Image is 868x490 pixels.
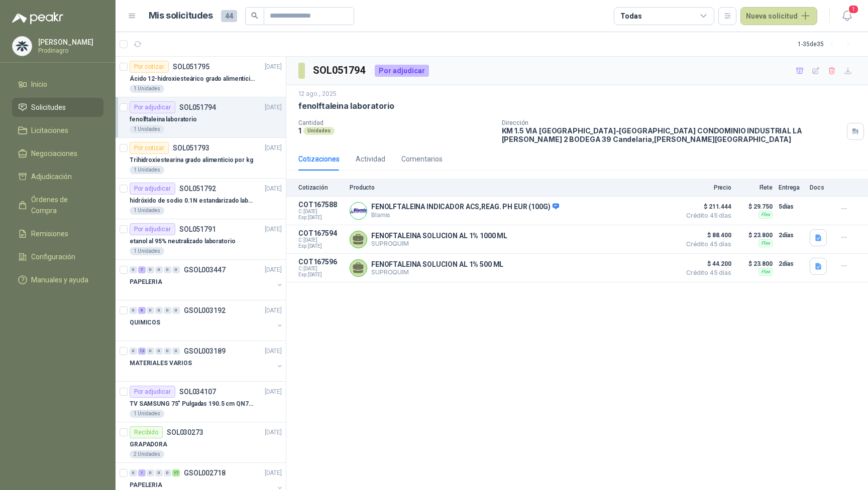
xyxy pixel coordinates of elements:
[130,247,164,255] div: 1 Unidades
[116,422,286,463] a: RecibidoSOL030273[DATE] GRAPADORA2 Unidades
[155,266,163,273] div: 0
[179,388,216,395] p: SOL034107
[130,345,284,377] a: 0 13 0 0 0 0 GSOL003189[DATE] MATERIALES VARIOS
[758,239,773,247] div: Flex
[298,229,344,237] p: COT167594
[130,61,169,73] div: Por cotizar
[130,480,162,490] p: PAPELERIA
[401,153,443,165] div: Comentarios
[313,63,367,78] h3: SOL051794
[130,469,137,476] div: 0
[303,127,335,135] div: Unidades
[116,138,286,179] a: Por cotizarSOL051793[DATE] Trihidroxiestearina grado alimenticio por kg1 Unidades
[737,184,773,191] p: Flete
[502,126,843,143] p: KM 1.5 VIA [GEOGRAPHIC_DATA]-[GEOGRAPHIC_DATA] CONDOMINIO INDUSTRIAL LA [PERSON_NAME] 2 BODEGA 39...
[12,98,103,117] a: Solicitudes
[130,101,175,113] div: Por adjudicar
[298,184,344,191] p: Cotización
[681,213,731,219] span: Crédito 45 días
[298,272,344,278] span: Exp: [DATE]
[681,229,731,241] span: $ 88.400
[138,266,146,273] div: 7
[130,125,164,133] div: 1 Unidades
[173,144,209,151] p: SOL051793
[116,97,286,138] a: Por adjudicarSOL051794[DATE] fenolftaleina laboratorio1 Unidades
[13,37,32,56] img: Company Logo
[116,57,286,97] a: Por cotizarSOL051795[DATE] Ácido 12-hidroxiesteárico grado alimenticio por kg1 Unidades
[31,228,68,239] span: Remisiones
[31,194,94,216] span: Órdenes de Compra
[130,264,284,296] a: 0 7 0 0 0 0 GSOL003447[DATE] PAPELERIA
[265,265,282,275] p: [DATE]
[179,104,216,111] p: SOL051794
[371,232,507,240] p: FENOFTALEINA SOLUCION AL 1% 1000 ML
[130,386,175,398] div: Por adjudicar
[265,103,282,112] p: [DATE]
[130,74,255,84] p: Ácido 12-hidroxiesteárico grado alimenticio por kg
[172,266,180,273] div: 0
[31,148,77,159] span: Negociaciones
[130,426,163,438] div: Recibido
[12,270,103,289] a: Manuales y ayuda
[298,201,344,209] p: COT167588
[371,268,503,276] p: SUPROQUIM
[12,247,103,266] a: Configuración
[298,153,340,165] div: Cotizaciones
[130,237,235,246] p: etanol al 95% neutralizado laboratorio
[164,266,171,273] div: 0
[184,307,226,314] p: GSOL003192
[265,184,282,194] p: [DATE]
[298,243,344,249] span: Exp: [DATE]
[130,166,164,174] div: 1 Unidades
[179,226,216,233] p: SOL051791
[12,12,63,24] img: Logo peakr
[179,185,216,192] p: SOL051792
[172,469,180,476] div: 17
[31,251,75,262] span: Configuración
[172,348,180,355] div: 0
[371,203,559,212] p: FENOLFTALEINA INDICADOR ACS,REAG. PH EUR (100G)
[356,153,385,165] div: Actividad
[147,348,154,355] div: 0
[130,304,284,337] a: 0 6 0 0 0 0 GSOL003192[DATE] QUIMICOS
[779,201,804,213] p: 5 días
[130,183,175,195] div: Por adjudicar
[172,307,180,314] div: 0
[838,7,856,25] button: 1
[737,258,773,270] p: $ 23.800
[130,196,255,206] p: hidróxido de sodio 0.1N estandarizado laboratorio
[147,469,154,476] div: 0
[184,266,226,273] p: GSOL003447
[502,119,843,126] p: Dirección
[130,440,167,449] p: GRAPADORA
[130,399,255,409] p: TV SAMSUNG 75" Pulgadas 190.5 cm QN75QN85DB 4K-UHD NEO QLED MINI LED Smart TV
[155,469,163,476] div: 0
[737,229,773,241] p: $ 23.800
[164,307,171,314] div: 0
[155,348,163,355] div: 0
[265,62,282,72] p: [DATE]
[740,7,817,25] button: Nueva solicitud
[31,102,66,113] span: Solicitudes
[298,101,394,111] p: fenolftaleina laboratorio
[298,237,344,243] span: C: [DATE]
[12,121,103,140] a: Licitaciones
[779,229,804,241] p: 2 días
[265,468,282,478] p: [DATE]
[371,260,503,268] p: FENOFTALEINA SOLUCION AL 1% 500 ML
[130,307,137,314] div: 0
[681,184,731,191] p: Precio
[265,428,282,437] p: [DATE]
[130,450,164,458] div: 2 Unidades
[184,469,226,476] p: GSOL002718
[298,119,494,126] p: Cantidad
[130,277,162,287] p: PAPELERIA
[298,209,344,215] span: C: [DATE]
[184,348,226,355] p: GSOL003189
[681,258,731,270] span: $ 44.200
[681,201,731,213] span: $ 211.444
[147,266,154,273] div: 0
[798,36,856,52] div: 1 - 35 de 35
[31,171,72,182] span: Adjudicación
[371,211,559,219] p: Blamis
